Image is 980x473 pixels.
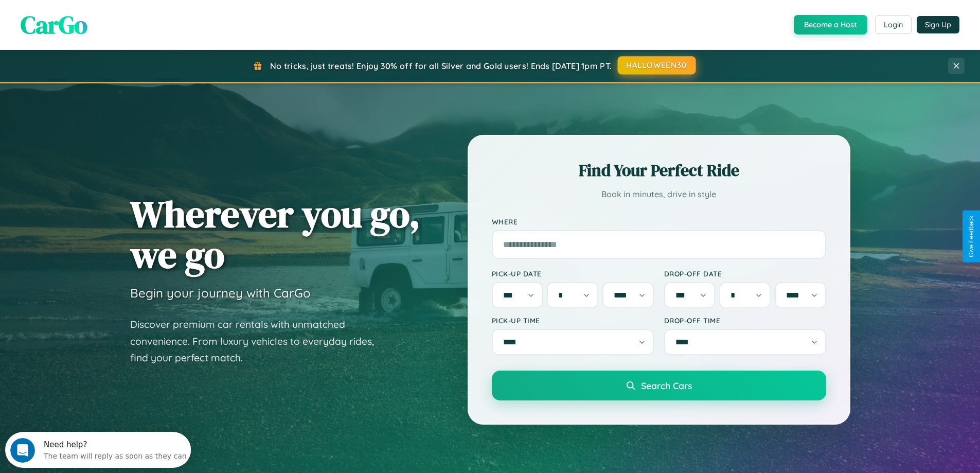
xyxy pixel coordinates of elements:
[618,56,696,75] button: HALLOWEEN30
[492,217,826,226] label: Where
[664,269,826,278] label: Drop-off Date
[968,216,975,257] div: Give Feedback
[270,61,612,71] span: No tricks, just treats! Enjoy 30% off for all Silver and Gold users! Ends [DATE] 1pm PT.
[492,187,826,202] p: Book in minutes, drive in style
[39,17,182,28] div: The team will reply as soon as they can
[641,380,692,391] span: Search Cars
[130,194,420,275] h1: Wherever you go, we go
[917,16,959,33] button: Sign Up
[492,159,826,182] h2: Find Your Perfect Ride
[130,285,311,301] h3: Begin your journey with CarGo
[21,8,87,42] span: CarGo
[5,432,191,468] iframe: Intercom live chat discovery launcher
[10,438,35,463] iframe: Intercom live chat
[4,4,191,32] div: Open Intercom Messenger
[492,371,826,400] button: Search Cars
[130,316,387,366] p: Discover premium car rentals with unmatched convenience. From luxury vehicles to everyday rides, ...
[794,15,867,34] button: Become a Host
[875,15,912,34] button: Login
[39,9,182,17] div: Need help?
[664,316,826,325] label: Drop-off Time
[492,316,654,325] label: Pick-up Time
[492,269,654,278] label: Pick-up Date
